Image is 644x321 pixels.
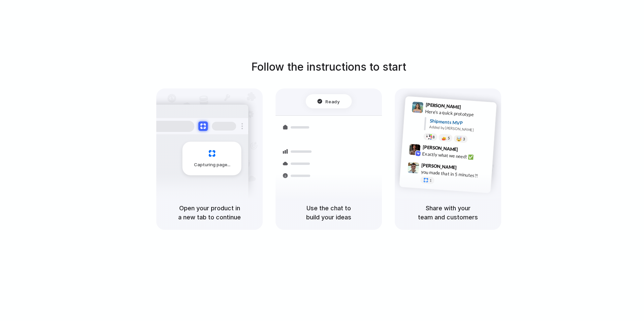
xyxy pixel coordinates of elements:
div: you made that in 5 minutes?! [421,169,488,180]
span: Capturing page [194,162,231,168]
div: Here's a quick prototype [425,108,492,119]
span: 3 [463,137,465,141]
span: [PERSON_NAME] [421,162,457,171]
div: Shipments MVP [429,117,492,129]
span: [PERSON_NAME] [425,101,461,111]
span: Ready [326,98,340,105]
h5: Share with your team and customers [403,204,493,222]
span: 9:42 AM [460,147,474,155]
h5: Use the chat to build your ideas [284,204,374,222]
div: Added by [PERSON_NAME] [429,124,491,134]
h5: Open your product in a new tab to continue [164,204,255,222]
span: 5 [448,136,450,140]
span: 1 [429,179,432,182]
span: 9:47 AM [459,165,473,173]
span: 9:41 AM [463,104,477,112]
div: Exactly what we need! ✅ [422,150,489,162]
span: 8 [432,135,435,139]
div: 🤯 [456,136,462,141]
h1: Follow the instructions to start [251,59,406,75]
span: [PERSON_NAME] [422,143,458,153]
